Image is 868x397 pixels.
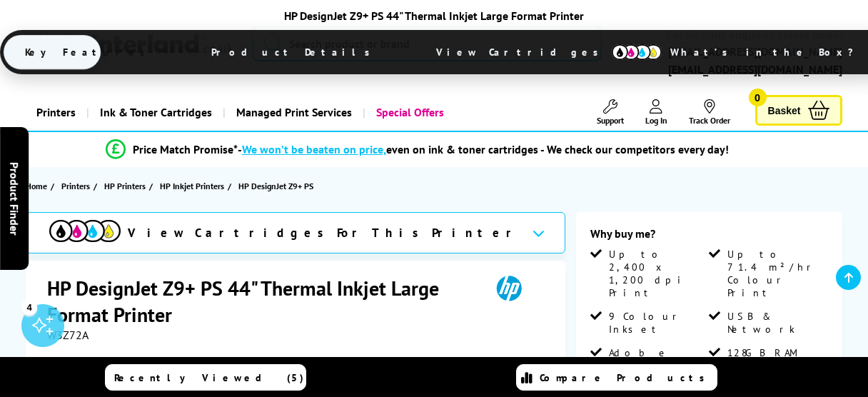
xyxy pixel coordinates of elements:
a: Home [26,179,51,194]
span: Ink & Toner Cartridges [100,94,212,131]
span: Printers [61,179,90,194]
div: - even on ink & toner cartridges - We check our competitors every day! [238,142,729,156]
img: HP [476,275,542,301]
img: View Cartridges [49,220,121,242]
span: Recently Viewed (5) [114,371,304,384]
a: Printers [26,94,86,131]
span: Up to 2,400 x 1,200 dpi Print [609,248,707,299]
span: HP Inkjet Printers [160,179,224,194]
span: Support [597,115,624,126]
a: Recently Viewed (5) [105,364,306,391]
li: modal_Promise [7,137,827,162]
span: 9 Colour Inkset [609,310,707,336]
span: Home [26,179,47,194]
a: Ink & Toner Cartridges [86,94,223,131]
a: Special Offers [363,94,455,131]
span: W3Z72A [47,328,89,342]
span: 128GB RAM [727,346,799,359]
span: 0 [749,89,767,106]
span: Up to 71.4 m²/hr Colour Print [727,248,825,299]
span: Product Details [190,35,399,69]
span: We won’t be beaten on price, [242,142,386,156]
a: HP DesignJet Z9+ PS [238,179,317,194]
h1: HP DesignJet Z9+ PS 44" Thermal Inkjet Large Format Printer [47,275,476,328]
a: Log In [645,99,667,126]
span: View Cartridges [415,34,633,71]
span: View Cartridges For This Printer [128,225,520,241]
a: Track Order [689,99,730,126]
span: HP Printers [104,179,146,194]
span: Log In [645,115,667,126]
div: Why buy me? [590,226,827,248]
a: Compare Products [516,364,717,391]
span: Key Features [4,35,174,69]
span: Product Finder [7,162,21,236]
a: HP Printers [104,179,149,194]
img: cmyk-icon.svg [612,44,662,60]
a: Basket 0 [755,95,842,126]
span: Basket [768,101,801,120]
span: Compare Products [540,371,712,384]
div: 4 [21,299,37,315]
a: Support [597,99,624,126]
span: HP DesignJet Z9+ PS [238,179,313,194]
a: Managed Print Services [223,94,363,131]
a: Printers [61,179,94,194]
a: HP Inkjet Printers [160,179,228,194]
span: USB & Network [727,310,825,336]
span: Price Match Promise* [133,142,238,156]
